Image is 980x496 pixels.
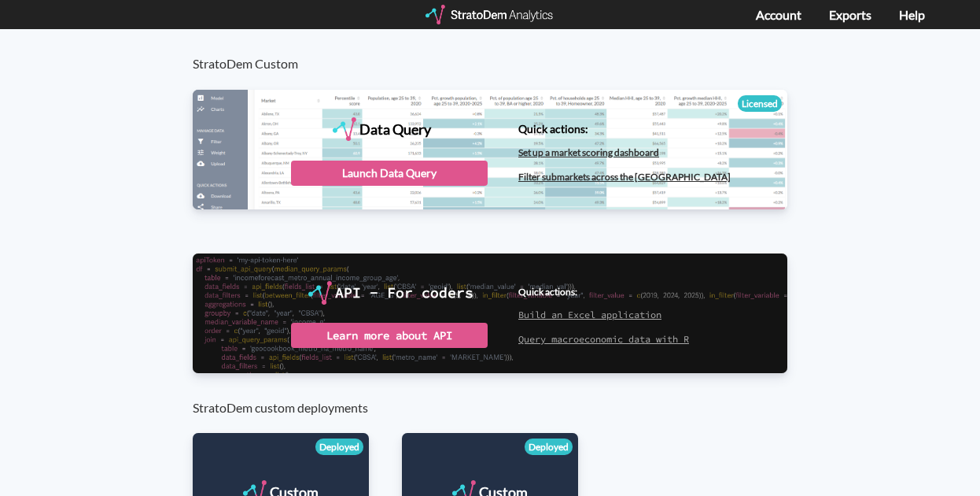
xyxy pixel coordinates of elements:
a: Set up a market scoring dashboard [518,146,659,158]
div: Learn more about API [291,323,488,348]
a: Build an Excel application [518,309,661,320]
div: Deployed [315,439,363,455]
h3: StratoDem custom deployments [193,373,804,415]
div: Deployed [525,439,573,455]
a: Filter submarkets across the [GEOGRAPHIC_DATA] [518,171,731,183]
a: Help [899,7,925,22]
div: API - For coders [335,281,473,305]
div: Launch Data Query [291,161,488,186]
a: Exports [829,7,871,22]
h4: Quick actions: [518,287,689,297]
a: Query macroeconomic data with R [518,333,689,345]
a: Account [756,7,801,22]
h4: Quick actions: [518,123,731,135]
div: Licensed [738,95,782,112]
div: Data Query [359,117,431,141]
h3: StratoDem Custom [193,29,804,71]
